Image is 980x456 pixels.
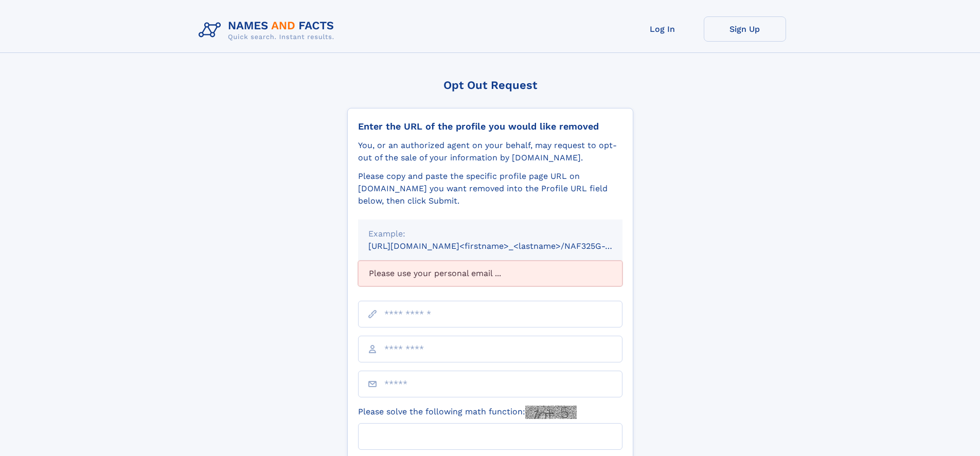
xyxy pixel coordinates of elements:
div: Please copy and paste the specific profile page URL on [DOMAIN_NAME] you want removed into the Pr... [358,170,622,207]
div: Example: [368,228,612,240]
a: Log In [621,16,704,42]
a: Sign Up [704,16,786,42]
div: Enter the URL of the profile you would like removed [358,121,622,132]
img: Logo Names and Facts [194,16,343,44]
div: You, or an authorized agent on your behalf, may request to opt-out of the sale of your informatio... [358,139,622,164]
div: Opt Out Request [347,79,633,92]
small: [URL][DOMAIN_NAME]<firstname>_<lastname>/NAF325G-xxxxxxxx [368,241,642,251]
label: Please solve the following math function: [358,406,577,419]
div: Please use your personal email ... [358,261,622,286]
